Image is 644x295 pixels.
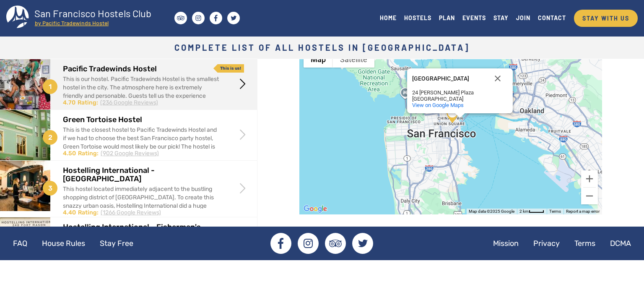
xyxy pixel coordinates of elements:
[534,12,570,23] a: CONTACT
[43,130,57,145] span: 2
[412,96,488,102] div: [GEOGRAPHIC_DATA]
[486,233,525,254] a: Mission
[581,188,598,204] button: Zoom out
[581,170,598,187] button: Zoom in
[43,181,57,196] span: 3
[333,51,374,68] button: Show satellite imagery
[459,12,490,23] a: EVENTS
[63,116,219,124] h2: Green Tortoise Hostel
[93,233,140,254] a: Stay Free
[301,204,329,214] a: Open this area in Google Maps (opens a new window)
[100,99,158,107] div: (236 Google Reviews)
[566,209,600,214] a: Report a map error
[407,68,513,113] div: Oracle Park
[325,233,346,254] a: Tripadvisor
[78,209,99,217] div: Rating:
[63,126,219,176] div: This is the closest hostel to Pacific Tradewinds Hostel and if we had to choose the best San Fran...
[63,65,219,73] h2: Pacific Tradewinds Hostel
[101,209,161,217] div: (1266 Google Reviews)
[412,102,464,108] a: View on Google Maps
[63,149,76,158] div: 4.50
[568,233,602,254] a: Terms
[412,76,488,82] div: [GEOGRAPHIC_DATA]
[603,233,638,254] a: DCMA
[301,204,329,214] img: Google
[469,209,514,214] span: Map data ©2025 Google
[78,149,99,158] div: Rating:
[400,12,435,23] a: HOSTELS
[63,185,219,235] div: This hostel located immediately adjacent to the bustling shopping district of [GEOGRAPHIC_DATA]. ...
[517,209,547,214] button: Map Scale: 2 km per 33 pixels
[63,209,76,217] div: 4.40
[527,233,566,254] a: Privacy
[63,75,219,117] div: This is our hostel. Pacific Tradewinds Hostel is the smallest hostel in the city. The atmosphere ...
[63,223,219,240] h2: Hostelling International - Fisherman's Wharf
[490,12,512,23] a: STAY
[35,19,109,26] tspan: by Pacific Tradewinds Hostel
[412,89,488,96] div: 24 [PERSON_NAME] Plaza
[6,233,34,254] a: FAQ
[519,209,529,214] span: 2 km
[298,233,319,254] a: Instagram
[352,233,373,254] a: Twitter
[549,209,561,214] a: Terms
[34,7,151,19] tspan: San Francisco Hostels Club
[435,12,459,23] a: PLAN
[43,79,57,94] span: 1
[101,149,159,158] div: (902 Google Reviews)
[376,12,400,23] a: HOME
[78,99,98,107] div: Rating:
[488,68,508,89] button: Close
[574,10,638,27] a: STAY WITH US
[6,5,159,31] a: San Francisco Hostels Club by Pacific Tradewinds Hostel
[270,233,291,254] a: Facebook
[63,99,75,107] div: 4.70
[35,233,92,254] a: House Rules
[512,12,534,23] a: JOIN
[63,167,219,183] h2: Hostelling International - [GEOGRAPHIC_DATA]
[304,51,333,68] button: Show street map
